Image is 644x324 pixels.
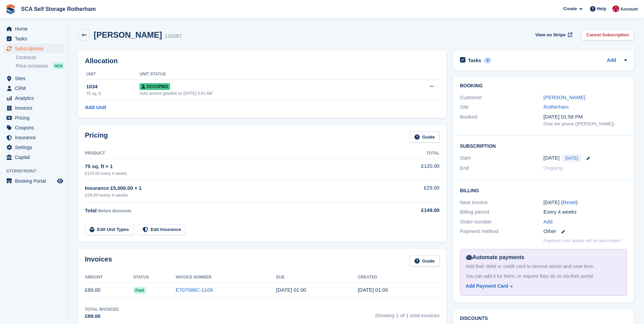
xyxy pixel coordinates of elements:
[544,94,585,100] a: [PERSON_NAME]
[85,104,106,111] a: Add Unit
[533,29,574,40] a: View on Stripe
[15,133,56,142] span: Insurance
[544,104,569,110] a: Rotherham
[85,131,108,143] h2: Pricing
[3,143,64,152] a: menu
[85,184,385,192] div: Insurance £5,000.00 × 1
[460,164,544,172] div: End
[86,83,140,91] div: 1034
[466,253,621,262] div: Automate payments
[3,176,64,186] a: menu
[466,283,508,290] div: Add Payment Card
[535,32,566,38] span: View on Stripe
[15,152,56,162] span: Capital
[16,54,64,61] a: Contracts
[460,154,544,162] div: Start
[15,44,56,53] span: Subscriptions
[3,123,64,132] a: menu
[460,83,627,89] h2: Booking
[15,123,56,132] span: Coupons
[562,154,581,162] span: [DATE]
[466,263,621,270] div: Add their debit or credit card to remove admin and save time.
[85,306,119,312] div: Total Invoiced
[466,283,619,290] a: Add Payment Card
[3,24,64,34] a: menu
[133,287,146,294] span: Paid
[460,187,627,194] h2: Billing
[460,142,627,149] h2: Subscription
[85,224,134,235] a: Edit Unit Types
[15,24,56,34] span: Home
[15,84,56,93] span: CRM
[98,209,131,213] span: Before discounts
[544,228,627,235] div: Other
[276,272,358,283] th: Due
[138,224,186,235] a: Edit Insurance
[375,306,440,320] span: Showing 1 of 1 total invoices
[3,103,64,113] a: menu
[466,273,621,280] div: You can add it for them, or request they do so via their portal.
[176,272,276,283] th: Invoice Number
[3,93,64,103] a: menu
[544,199,627,206] div: [DATE] ( )
[460,208,544,216] div: Billing period
[544,218,553,226] a: Add
[85,163,385,170] div: 75 sq. ft × 1
[3,34,64,43] a: menu
[385,180,439,202] td: £29.00
[140,69,390,80] th: Unit Status
[15,74,56,83] span: Sites
[410,131,440,143] a: Guide
[133,272,176,283] th: Status
[597,5,606,12] span: Help
[276,287,306,293] time: 2025-09-27 00:00:00 UTC
[85,272,133,283] th: Amount
[85,255,112,267] h2: Invoices
[3,44,64,53] a: menu
[85,192,385,199] div: £29.00 every 4 weeks
[460,199,544,206] div: Next invoice
[3,74,64,83] a: menu
[140,90,390,96] div: Auto access granted on [DATE] 6:01 AM
[15,143,56,152] span: Settings
[544,121,627,127] div: Over the phone ([PERSON_NAME])
[612,5,619,12] img: Thomas Webb
[385,206,439,214] div: £149.00
[18,3,98,15] a: SCA Self Storage Rotherham
[460,113,544,127] div: Booked
[3,152,64,162] a: menu
[176,287,213,293] a: E707088C-1109
[15,176,56,186] span: Booking Portal
[3,113,64,123] a: menu
[468,57,481,64] h2: Tasks
[410,255,440,267] a: Guide
[16,62,64,70] a: Price increases NEW
[56,177,64,185] a: Preview store
[358,287,388,293] time: 2025-09-26 00:00:16 UTC
[53,62,64,69] div: NEW
[544,113,627,121] div: [DATE] 01:58 PM
[582,29,634,40] a: Cancel Subscription
[3,84,64,93] a: menu
[85,148,385,159] th: Product
[620,6,638,13] span: Account
[85,283,133,298] td: £89.00
[140,83,170,90] span: Occupied
[15,34,56,43] span: Tasks
[85,312,119,320] div: £89.00
[165,32,182,40] div: 110267
[563,5,577,12] span: Create
[544,154,559,162] time: 2025-09-26 00:00:00 UTC
[460,103,544,111] div: Site
[544,208,627,216] div: Every 4 weeks
[358,272,440,283] th: Created
[15,113,56,123] span: Pricing
[3,133,64,142] a: menu
[6,168,68,175] span: Storefront
[460,228,544,235] div: Payment method
[85,170,385,177] div: £120.00 every 4 weeks
[85,57,440,65] h2: Allocation
[460,94,544,102] div: Customer
[385,148,439,159] th: Total
[15,103,56,113] span: Invoices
